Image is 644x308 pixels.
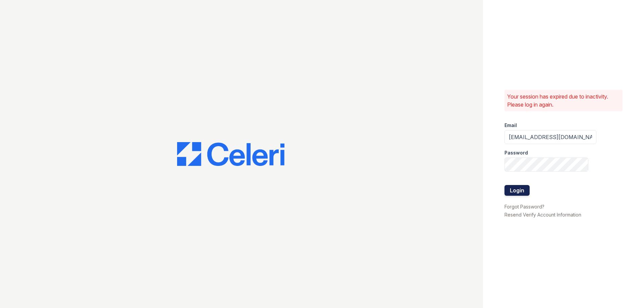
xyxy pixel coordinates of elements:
[504,212,581,218] a: Resend Verify Account Information
[504,204,544,209] a: Forgot Password?
[177,142,284,166] img: CE_Logo_Blue-a8612792a0a2168367f1c8372b55b34899dd931a85d93a1a3d3e32e68fde9ad4.png
[504,185,530,196] button: Login
[507,93,620,109] p: Your session has expired due to inactivity. Please log in again.
[504,149,528,156] label: Password
[504,122,517,129] label: Email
